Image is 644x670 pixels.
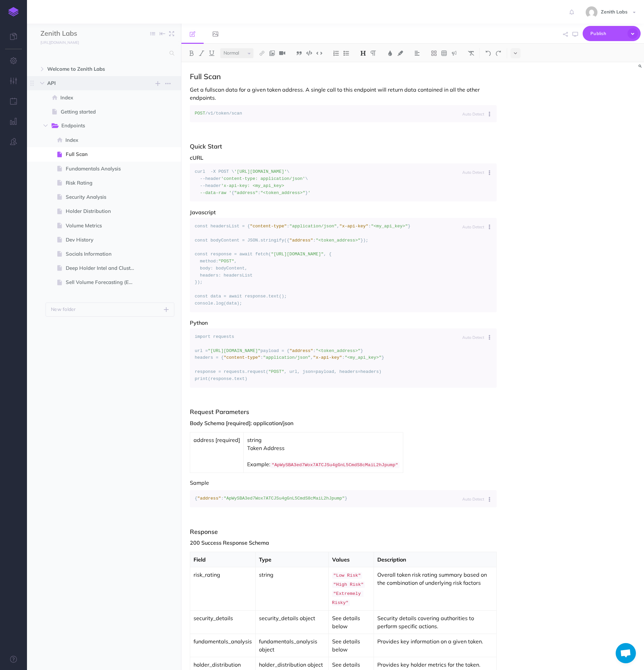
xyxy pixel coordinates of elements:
span: /v1/token/scan [205,111,242,116]
span: Publish [590,28,624,39]
span: \ --header [195,176,308,188]
span: "address" [234,190,258,195]
code: "ApWySBA3ed7Wox7ATCJSu4gGnL5CmdS8cMaiL2hJpump" [270,462,400,468]
span: : [287,224,290,229]
button: Language [486,491,497,507]
p: Provides key information on a given token. [377,637,493,645]
img: Link button [259,51,265,56]
small: Auto Detect [462,335,484,340]
span: Socials Information [66,250,141,258]
span: : [368,224,371,229]
span: "[URL][DOMAIN_NAME]" [271,252,324,257]
span: curl -X POST \ [195,169,234,174]
p: string [247,436,400,444]
img: Add image button [269,51,275,56]
h4: cURL [190,155,497,161]
input: Search [40,47,166,59]
small: Auto Detect [462,497,484,502]
span: , body: bodyContent, headers: headersList }); const data = await response.text(); console.log(data); [195,259,287,306]
span: } [345,496,347,501]
span: { [195,496,198,501]
span: Endpoints [61,122,130,130]
span: "application/json" [289,224,336,229]
p: Example: [247,460,400,469]
span: : [313,238,316,243]
h3: Quick Start [190,143,497,150]
img: Redo [495,51,501,56]
img: Code block button [306,51,312,56]
img: Underline button [209,51,215,56]
span: : [258,190,261,195]
a: Open chat [616,643,636,663]
p: address [required] [194,436,240,444]
span: : [342,355,345,360]
span: Deep Holder Intel and Cluster Analysis [66,264,141,272]
span: Index [65,136,141,144]
code: "Extremely Risky" [332,591,364,606]
span: Holder Distribution [66,207,141,215]
span: POST [195,111,205,116]
code: "High Risk" [332,581,365,588]
small: [URL][DOMAIN_NAME] [40,40,79,45]
a: [URL][DOMAIN_NAME] [27,39,86,45]
img: Add video button [279,51,285,56]
small: Auto Detect [462,111,484,117]
span: , [337,224,340,229]
span: , { method: [195,252,332,264]
img: Text background color button [397,51,403,56]
img: Callout dropdown menu button [451,51,457,56]
p: holder_distribution [194,661,252,669]
p: fundamentals_analysis object [259,637,325,653]
span: "address" [289,238,313,243]
p: holder_distribution object [259,661,325,669]
span: "<my_api_key>" [345,355,381,360]
span: import requests url = [195,334,234,353]
h4: Python [190,320,497,326]
span: Dev History [66,236,141,244]
h3: Request Parameters [190,409,497,415]
span: "[URL][DOMAIN_NAME]" [208,348,261,353]
h4: Body Schema [required]: application/json [190,420,497,426]
p: See details below [332,637,371,653]
p: Description [377,555,493,564]
span: 'x-api-key: <my_api_key> --data-raw ' [195,183,284,195]
span: const headersList = { [195,224,250,229]
p: string [259,571,325,579]
h4: Javascript [190,210,497,216]
span: "ApWySBA3ed7Wox7ATCJSu4gGnL5CmdS8cMaiL2hJpump" [224,496,345,501]
img: Blockquote button [296,51,302,56]
span: } [305,190,308,195]
span: "address" [289,348,313,353]
img: Unordered list button [343,51,349,56]
span: "<token_address>" [261,190,305,195]
span: Full Scan [66,150,141,158]
span: '[URL][DOMAIN_NAME]' [234,169,287,174]
span: Risk Rating [66,179,141,187]
small: Auto Detect [462,170,484,175]
img: Headings dropdown button [360,51,366,56]
span: } response = requests.request( [195,355,384,374]
span: Zenith Labs [597,9,631,15]
span: : [313,348,316,353]
button: New folder [46,302,174,317]
p: Token Address [247,444,400,452]
span: "content-type" [224,355,260,360]
span: API [47,79,132,87]
span: Welcome to Zenith Labs [47,65,132,73]
span: "application/json" [263,355,310,360]
span: } const bodyContent = JSON.stringify({ [195,224,411,243]
img: Text color button [387,51,393,56]
p: Sample [190,479,497,487]
input: Documentation Name [40,29,120,39]
h3: Response [190,529,497,535]
span: : [261,355,263,360]
span: Index [60,94,141,102]
button: Language [486,329,497,345]
button: Language [486,106,497,122]
button: Language [486,164,497,180]
p: New folder [51,306,76,313]
p: security_details [194,614,252,622]
p: risk_rating [194,571,252,579]
button: Publish [583,26,641,41]
p: Values [332,555,371,564]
